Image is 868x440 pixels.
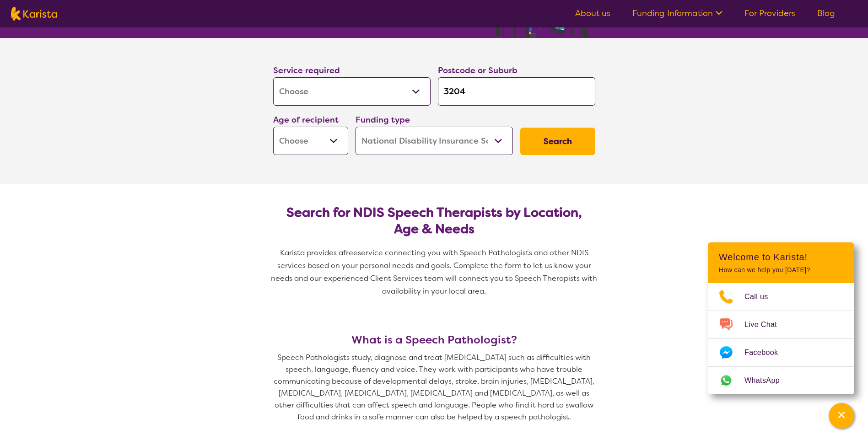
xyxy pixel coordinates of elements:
img: Karista logo [11,7,57,21]
a: Blog [817,8,835,19]
a: For Providers [744,8,795,19]
button: Search [520,128,595,155]
h2: Welcome to Karista! [719,252,843,263]
label: Age of recipient [273,114,339,125]
h2: Search for NDIS Speech Therapists by Location, Age & Needs [280,204,588,237]
label: Postcode or Suburb [438,65,518,76]
a: Funding Information [632,8,722,19]
div: Channel Menu [708,242,854,394]
button: Channel Menu [829,403,854,429]
h3: What is a Speech Pathologist? [270,333,599,346]
label: Service required [273,65,340,76]
span: free [343,248,358,258]
span: Facebook [744,346,789,360]
label: Funding type [356,114,410,125]
input: Type [438,77,595,106]
span: Live Chat [744,318,788,332]
span: Karista provides a [280,248,343,258]
span: service connecting you with Speech Pathologists and other NDIS services based on your personal ne... [271,248,599,296]
span: Call us [744,290,779,304]
span: WhatsApp [744,374,791,387]
a: Web link opens in a new tab. [708,367,854,394]
ul: Choose channel [708,283,854,394]
a: About us [575,8,610,19]
p: How can we help you [DATE]? [719,266,843,274]
p: Speech Pathologists study, diagnose and treat [MEDICAL_DATA] such as difficulties with speech, la... [270,352,599,423]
